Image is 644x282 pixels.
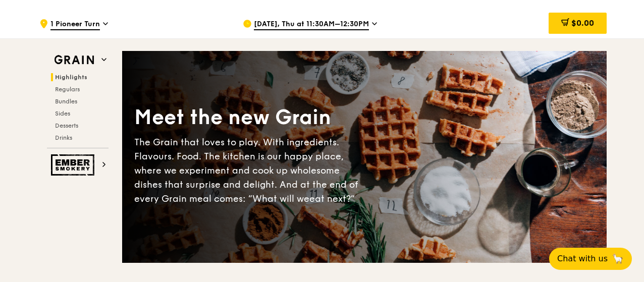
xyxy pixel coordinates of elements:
span: $0.00 [571,18,594,28]
img: Grain web logo [51,51,97,69]
button: Chat with us🦙 [549,248,632,270]
span: Bundles [55,98,77,105]
div: Meet the new Grain [134,104,364,131]
span: Desserts [55,122,78,129]
span: Chat with us [557,253,608,265]
img: Ember Smokery web logo [51,154,97,176]
span: eat next?” [309,193,355,204]
span: Highlights [55,74,87,81]
span: 🦙 [612,253,624,265]
span: 1 Pioneer Turn [50,19,100,30]
span: [DATE], Thu at 11:30AM–12:30PM [254,19,369,30]
span: Drinks [55,134,72,141]
div: The Grain that loves to play. With ingredients. Flavours. Food. The kitchen is our happy place, w... [134,135,364,206]
span: Sides [55,110,70,117]
span: Regulars [55,86,80,93]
